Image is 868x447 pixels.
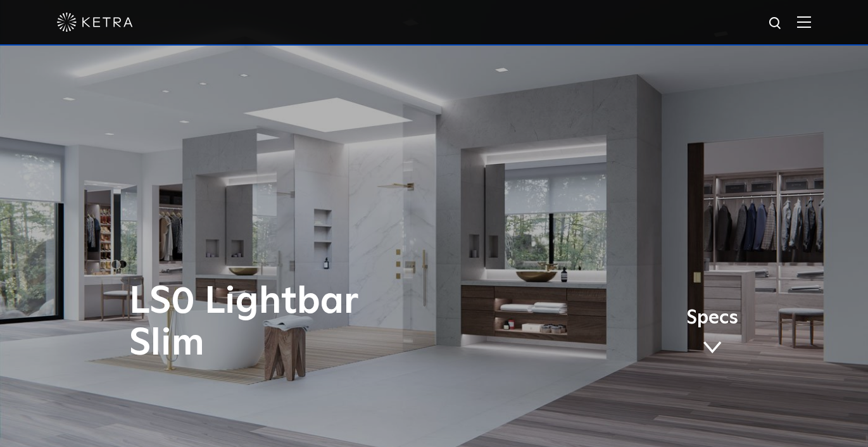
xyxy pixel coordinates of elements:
img: ketra-logo-2019-white [57,13,133,32]
h1: LS0 Lightbar Slim [129,281,487,365]
img: search icon [768,16,784,32]
img: Hamburger%20Nav.svg [797,16,811,28]
a: Specs [686,309,738,358]
span: Specs [686,309,738,327]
